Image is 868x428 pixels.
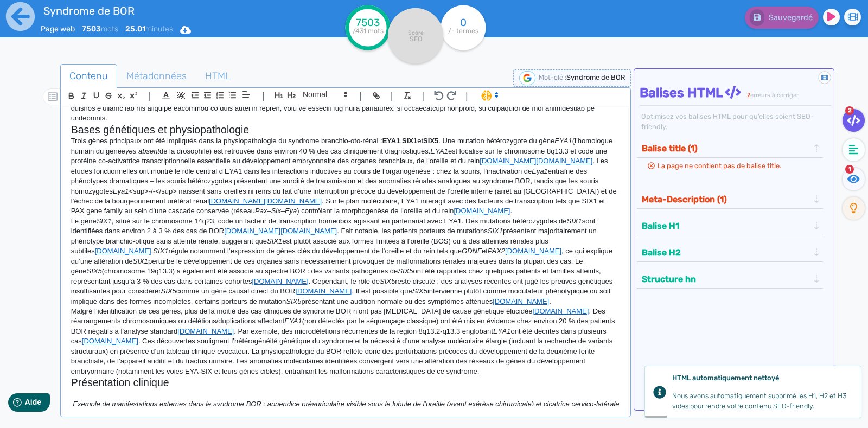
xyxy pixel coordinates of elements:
[71,216,620,306] p: Le gène , situé sur le chromosome 14q23, code un facteur de transcription homeobox agissant en pa...
[286,297,301,305] em: SIX5
[265,197,322,205] a: [DOMAIN_NAME]
[410,35,422,43] tspan: SEO
[71,136,620,216] p: Trois gènes principaux ont été impliqués dans la physiopathologie du syndrome branchio-oto-rénal ...
[488,227,503,235] em: SIX1
[423,137,438,145] strong: SIX5
[532,167,548,175] em: Eya1
[255,207,297,215] em: Pax–Six–Eya
[672,373,850,387] div: HTML automatiquement nettoyé
[224,227,280,235] a: [DOMAIN_NAME]
[95,247,151,255] a: [DOMAIN_NAME]
[133,257,148,265] em: SIX1
[118,61,195,91] span: Métadonnées
[539,73,566,81] span: Mot-clé :
[82,337,138,345] a: [DOMAIN_NAME]
[267,237,282,245] em: SIX1
[125,24,173,34] span: minutes
[196,64,240,88] a: HTML
[639,190,821,208] div: Meta-Description (1)
[639,270,821,288] div: Structure hn
[493,297,549,305] a: [DOMAIN_NAME]
[747,92,750,99] span: 2
[148,88,151,103] span: |
[71,124,620,136] h2: Bases génétiques et physiopathologie
[554,137,572,145] em: EYA1
[640,85,831,101] h4: Balises HTML
[462,247,482,255] em: GDNF
[71,400,622,418] em: Exemple de manifestations externes dans le syndrome BOR : appendice préauriculaire visible sous l...
[567,217,582,225] em: SIX1
[493,327,511,335] em: EYA1
[769,13,813,22] span: Sauvegardé
[113,187,129,195] em: Eya1
[280,227,337,235] a: [DOMAIN_NAME]
[196,61,239,91] span: HTML
[639,217,821,235] div: Balise H1
[125,24,145,34] b: 25.01
[845,106,854,115] span: 2
[161,287,176,295] em: SIX5
[745,7,819,29] button: Sauvegardé
[71,306,620,376] p: Malgré l’identification de ces gènes, plus de la moitié des cas cliniques de syndrome BOR n’ont p...
[82,24,118,34] span: mots
[430,147,448,155] em: EYA1
[465,88,468,103] span: |
[87,267,102,275] em: SIX5
[295,287,352,295] a: [DOMAIN_NAME]
[639,270,812,288] button: Structure hn
[359,88,362,103] span: |
[422,88,424,103] span: |
[640,111,831,132] div: Optimisez vos balises HTML pour qu’elles soient SEO-friendly.
[672,391,850,411] div: Nous avons automatiquement supprimé les H1, H2 et H3 vides pour rendre votre contenu SEO-friendly.
[391,88,393,103] span: |
[639,244,821,261] div: Balise H2
[262,88,265,103] span: |
[209,197,265,205] a: [DOMAIN_NAME]
[536,157,592,165] a: [DOMAIN_NAME]
[382,137,400,145] strong: EYA1
[97,217,112,225] em: SIX1
[82,24,101,34] b: 7503
[566,73,625,81] span: Syndrome de BOR
[408,29,424,36] tspan: Score
[845,165,854,174] span: 1
[750,92,799,99] span: erreurs à corriger
[639,217,812,235] button: Balise H1
[639,139,821,157] div: Balise title (1)
[353,27,384,35] tspan: /431 mots
[284,317,302,325] em: EYA1
[122,147,159,155] em: eyes absent
[153,247,168,255] em: SIX1
[252,277,309,285] a: [DOMAIN_NAME]
[639,139,812,157] button: Balise title (1)
[658,162,781,170] span: La page ne contient pas de balise title.
[239,88,254,101] span: Aligment
[454,207,510,215] a: [DOMAIN_NAME]
[488,247,505,255] em: PAX2
[639,190,812,208] button: Meta-Description (1)
[356,16,380,29] tspan: 7503
[380,277,395,285] em: SIX5
[412,287,427,295] em: SIX5
[61,61,117,91] span: Contenu
[60,64,117,88] a: Contenu
[402,137,417,145] strong: SIX1
[532,307,589,315] a: [DOMAIN_NAME]
[41,2,301,20] input: title
[460,16,467,29] tspan: 0
[177,327,234,335] a: [DOMAIN_NAME]
[71,376,620,389] h2: Présentation clinique
[476,89,502,102] span: I.Assistant
[41,24,75,34] span: Page web
[519,71,535,85] img: google-serp-logo.png
[505,247,561,255] a: [DOMAIN_NAME]
[448,27,478,35] tspan: /- termes
[639,244,812,261] button: Balise H2
[480,157,536,165] a: [DOMAIN_NAME]
[117,64,196,88] a: Métadonnées
[398,267,413,275] em: SIX5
